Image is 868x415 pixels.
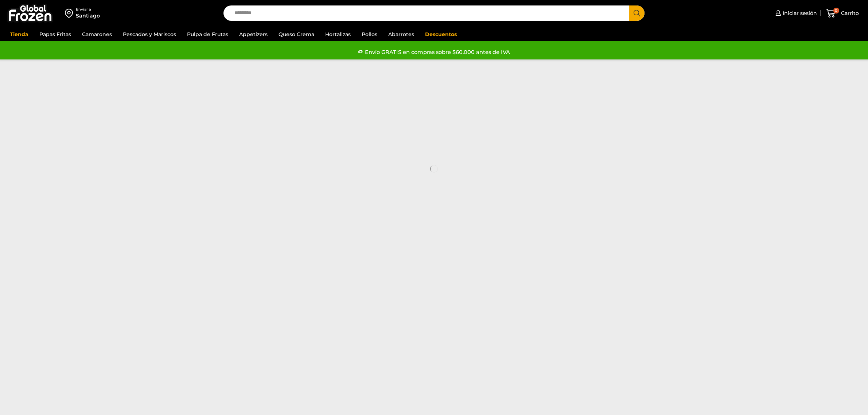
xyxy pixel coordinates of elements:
span: Carrito [839,9,859,17]
button: Search button [629,5,645,21]
div: Santiago [76,12,100,19]
span: Iniciar sesión [781,9,817,17]
a: Abarrotes [385,27,418,41]
a: Papas Fritas [36,27,75,41]
a: Appetizers [236,27,271,41]
a: 0 Carrito [824,5,861,22]
a: Queso Crema [275,27,318,41]
a: Tienda [6,27,32,41]
a: Pollos [358,27,381,41]
a: Descuentos [421,27,460,41]
a: Pulpa de Frutas [183,27,232,41]
a: Camarones [78,27,116,41]
span: 0 [833,8,839,13]
a: Iniciar sesión [774,6,817,20]
a: Hortalizas [322,27,354,41]
img: address-field-icon.svg [65,7,76,19]
a: Pescados y Mariscos [119,27,180,41]
div: Enviar a [76,7,100,12]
